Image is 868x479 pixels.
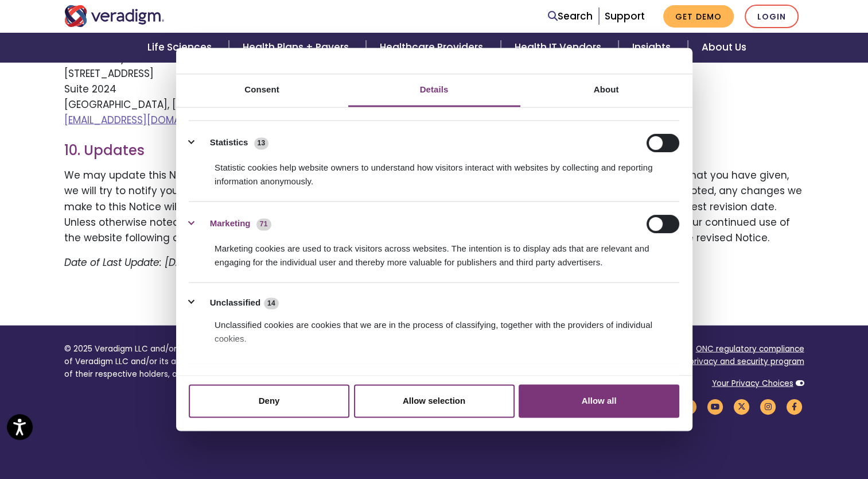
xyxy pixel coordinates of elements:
p: We may update this Notice from time to time. If we make any changes to this Notice that materiall... [64,168,804,246]
img: Veradigm logo [64,5,165,27]
h3: 10. Updates [64,142,804,159]
a: Consent [176,74,348,107]
a: Login [745,5,799,28]
em: Date of Last Update: [DATE] [64,256,196,269]
a: Health IT Vendors [501,33,618,62]
a: Healthcare Providers [366,33,500,62]
label: Marketing [210,218,251,231]
a: Life Sciences [134,33,229,62]
a: Veradigm Facebook Link [785,401,804,412]
a: Your Privacy Choices [712,378,793,389]
a: Search [548,9,593,24]
a: Details [348,74,520,107]
label: Statistics [210,137,248,150]
button: Statistics (13) [189,134,276,152]
a: Get Demo [663,5,734,28]
button: Unclassified (14) [189,296,286,310]
a: Veradigm YouTube Link [706,401,725,412]
a: privacy and security program [689,356,804,367]
p: Veradigm Attn: Privacy Officer [STREET_ADDRESS] Suite 2024 [GEOGRAPHIC_DATA], [US_STATE] 60654 [64,34,804,128]
button: Allow all [519,384,679,418]
div: Marketing cookies are used to track visitors across websites. The intention is to display ads tha... [189,233,679,269]
button: Allow selection [354,384,515,418]
a: About Us [688,33,760,62]
a: Insights [618,33,688,62]
a: Health Plans + Payers [229,33,366,62]
p: © 2025 Veradigm LLC and/or its affiliates. All rights reserved. Cited marks are the property of V... [64,343,426,380]
a: About [520,74,692,107]
a: Veradigm Twitter Link [732,401,752,412]
a: ONC regulatory compliance [696,343,804,354]
button: Marketing (71) [189,215,278,233]
a: [EMAIL_ADDRESS][DOMAIN_NAME] [64,113,227,127]
a: Support [605,9,645,23]
button: Deny [189,384,349,418]
div: Unclassified cookies are cookies that we are in the process of classifying, together with the pro... [189,310,679,346]
a: Veradigm Instagram Link [758,401,778,412]
div: Statistic cookies help website owners to understand how visitors interact with websites by collec... [189,152,679,188]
